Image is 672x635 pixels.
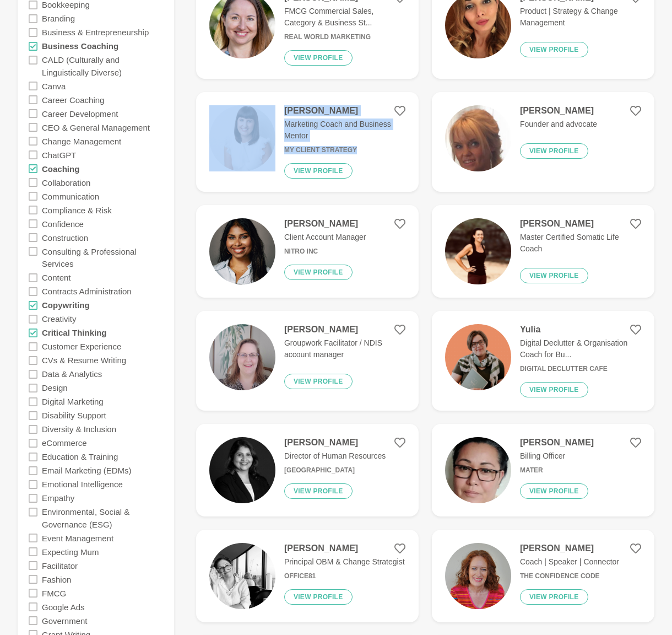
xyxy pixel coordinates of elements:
[520,42,588,57] button: View profile
[42,312,77,326] label: Creativity
[209,218,275,284] img: 69880d4605d9c2b83ee61feadbc9fb9a905d98f4-1666x2500.jpg
[284,374,353,389] button: View profile
[445,437,511,503] img: 99cb35562bf5ddd20ceb69c63967c7dbe5e8de84-1003x1326.jpg
[284,466,386,475] h6: [GEOGRAPHIC_DATA]
[42,148,77,162] label: ChatGPT
[196,424,419,516] a: [PERSON_NAME]Director of Human Resources[GEOGRAPHIC_DATA]View profile
[445,105,511,171] img: 11efa73726d150086d39d59a83bc723f66f1fc14-1170x2532.png
[42,25,149,39] label: Business & Entrepreneurship
[284,543,405,554] h4: [PERSON_NAME]
[42,298,90,312] label: Copywriting
[42,367,102,381] label: Data & Analytics
[284,105,405,116] h4: [PERSON_NAME]
[42,120,150,134] label: CEO & General Management
[432,530,654,622] a: [PERSON_NAME]Coach | Speaker | ConnectorThe Confidence CodeView profile
[42,271,71,284] label: Content
[284,337,405,360] p: Groupwork Facilitator / NDIS account manager
[520,119,597,130] p: Founder and advocate
[42,189,99,203] label: Communication
[432,92,654,192] a: [PERSON_NAME]Founder and advocateView profile
[520,572,619,580] h6: The Confidence Code
[284,33,405,41] h6: Real World Marketing
[42,175,90,189] label: Collaboration
[284,589,353,605] button: View profile
[209,437,275,503] img: f7dfc961542e0a591845e344f328980c61389bb0-501x501.jpg
[42,79,66,93] label: Canva
[42,53,163,79] label: CALD (Culturally and Linguistically Diverse)
[520,589,588,605] button: View profile
[42,230,88,244] label: Construction
[42,422,116,436] label: Diversity & Inclusion
[284,572,405,580] h6: Office81
[196,530,419,622] a: [PERSON_NAME]Principal OBM & Change StrategistOffice81View profile
[42,531,113,545] label: Event Management
[445,218,511,284] img: 8db6cc805b1ca5f5fdd33356fe94b55f100628b6-1921x2796.jpg
[284,232,366,243] p: Client Account Manager
[284,265,353,280] button: View profile
[520,324,641,335] h4: Yulia
[42,464,132,477] label: Email Marketing (EDMs)
[520,382,588,397] button: View profile
[42,586,66,600] label: FMCG
[42,106,118,120] label: Career Development
[42,491,74,505] label: Empathy
[42,436,87,450] label: eCommerce
[42,203,112,217] label: Compliance & Risk
[42,134,121,148] label: Change Management
[520,232,641,255] p: Master Certified Somatic Life Coach
[520,466,594,475] h6: Mater
[284,437,386,448] h4: [PERSON_NAME]
[42,408,106,422] label: Disability Support
[284,556,405,568] p: Principal OBM & Change Strategist
[520,483,588,499] button: View profile
[42,93,104,106] label: Career Coaching
[520,268,588,283] button: View profile
[284,50,353,66] button: View profile
[209,543,275,609] img: 567180e8d4009792790a9fabe08dcd344b53df93-3024x4032.jpg
[196,311,419,411] a: [PERSON_NAME]Groupwork Facilitator / NDIS account managerView profile
[42,353,126,367] label: CVs & Resume Writing
[445,324,511,390] img: cd3ee0be55c8d8e4b79a56ea7ce6c8bbb3f20f9c-1080x1080.png
[520,437,594,448] h4: [PERSON_NAME]
[520,450,594,462] p: Billing Officer
[196,205,419,298] a: [PERSON_NAME]Client Account ManagerNitro IncView profile
[520,365,641,373] h6: Digital Declutter Cafe
[520,337,641,360] p: Digital Declutter & Organisation Coach for Bu...
[284,6,405,29] p: FMCG Commercial Sales, Category & Business St...
[209,105,275,171] img: db06e221843413adb550f4697f89cd127c0e7e8f-1200x1200.jpg
[42,572,71,586] label: Fashion
[42,244,163,271] label: Consulting & Professional Services
[42,545,99,558] label: Expecting Mum
[42,477,123,491] label: Emotional Intelligence
[42,558,78,572] label: Facilitator
[432,205,654,298] a: [PERSON_NAME]Master Certified Somatic Life CoachView profile
[520,6,641,29] p: Product | Strategy & Change Management
[42,395,104,408] label: Digital Marketing
[42,381,68,395] label: Design
[42,12,75,25] label: Branding
[42,326,107,340] label: Critical Thinking
[284,119,405,142] p: Marketing Coach and Business Mentor
[284,218,366,229] h4: [PERSON_NAME]
[209,324,275,390] img: cb6dec19b31aada7a244955812ceac56c7c19f10-1536x2048.jpg
[196,92,419,192] a: [PERSON_NAME]Marketing Coach and Business MentorMy Client StrategyView profile
[284,483,353,499] button: View profile
[432,311,654,411] a: YuliaDigital Declutter & Organisation Coach for Bu...Digital Declutter CafeView profile
[520,543,619,554] h4: [PERSON_NAME]
[42,505,163,531] label: Environmental, Social & Governance (ESG)
[284,163,353,179] button: View profile
[42,284,132,298] label: Contracts Administration
[42,450,118,464] label: Education & Training
[520,218,641,229] h4: [PERSON_NAME]
[284,324,405,335] h4: [PERSON_NAME]
[42,217,84,230] label: Confidence
[284,146,405,154] h6: My Client Strategy
[42,162,79,175] label: Coaching
[42,614,88,627] label: Government
[42,39,118,53] label: Business Coaching
[42,340,121,353] label: Customer Experience
[520,556,619,568] p: Coach | Speaker | Connector
[42,600,85,614] label: Google Ads
[432,424,654,516] a: [PERSON_NAME]Billing OfficerMaterView profile
[445,543,511,609] img: de3237d0c213c7e07de45f68e9764746d9409598-3681x3681.jpg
